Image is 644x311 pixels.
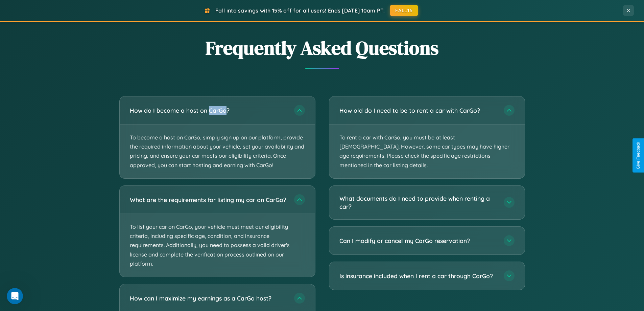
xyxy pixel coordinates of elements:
[130,195,287,204] h3: What are the requirements for listing my car on CarGo?
[329,125,525,178] p: To rent a car with CarGo, you must be at least [DEMOGRAPHIC_DATA]. However, some car types may ha...
[130,294,287,302] h3: How can I maximize my earnings as a CarGo host?
[339,194,497,211] h3: What documents do I need to provide when renting a car?
[7,288,23,304] iframe: Intercom live chat
[119,35,525,61] h2: Frequently Asked Questions
[339,106,497,115] h3: How old do I need to be to rent a car with CarGo?
[339,272,497,280] h3: Is insurance included when I rent a car through CarGo?
[339,237,497,245] h3: Can I modify or cancel my CarGo reservation?
[215,7,385,14] span: Fall into savings with 15% off for all users! Ends [DATE] 10am PT.
[636,142,641,169] div: Give Feedback
[120,214,315,277] p: To list your car on CarGo, your vehicle must meet our eligibility criteria, including specific ag...
[120,125,315,178] p: To become a host on CarGo, simply sign up on our platform, provide the required information about...
[130,106,287,115] h3: How do I become a host on CarGo?
[390,5,418,16] button: FALL15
